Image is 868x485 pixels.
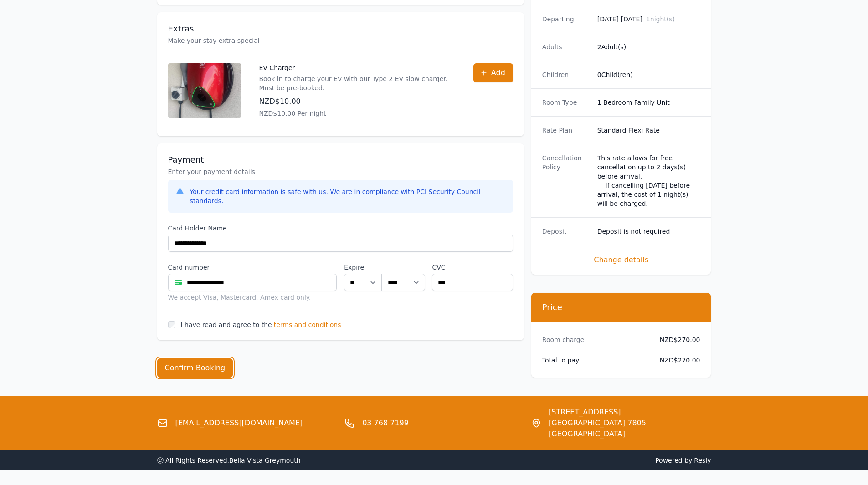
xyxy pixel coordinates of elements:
a: [EMAIL_ADDRESS][DOMAIN_NAME] [175,418,303,429]
span: ⓒ All Rights Reserved. Bella Vista Greymouth [157,457,301,464]
label: Card Holder Name [168,224,513,233]
button: Confirm Booking [157,358,233,378]
span: [GEOGRAPHIC_DATA] 7805 [GEOGRAPHIC_DATA] [549,418,711,439]
dd: NZD$270.00 [652,356,700,365]
span: Add [491,67,505,78]
img: EV Charger [168,63,241,118]
div: We accept Visa, Mastercard, Amex card only. [168,293,337,302]
dt: Total to pay [542,356,645,365]
label: Expire [344,263,382,272]
span: Powered by [438,456,711,465]
dd: Deposit is not required [597,227,700,236]
h3: Price [542,302,700,313]
dt: Rate Plan [542,126,590,135]
span: [STREET_ADDRESS] [549,407,711,418]
div: Your credit card information is safe with us. We are in compliance with PCI Security Council stan... [190,187,506,205]
dt: Room Type [542,98,590,107]
dt: Room charge [542,335,645,344]
label: CVC [432,263,513,272]
label: I have read and agree to the [181,321,272,328]
dd: 0 Child(ren) [597,70,700,79]
div: This rate allows for free cancellation up to 2 days(s) before arrival. If cancelling [DATE] befor... [597,153,700,208]
dt: Deposit [542,227,590,236]
dt: Children [542,70,590,79]
dd: NZD$270.00 [652,335,700,344]
p: Book in to charge your EV with our Type 2 EV slow charger. Must be pre-booked. [259,74,455,92]
dt: Departing [542,15,590,24]
a: Resly [694,457,711,464]
dd: Standard Flexi Rate [597,126,700,135]
h3: Payment [168,154,513,165]
p: Enter your payment details [168,167,513,176]
span: terms and conditions [274,320,341,329]
label: . [382,263,425,272]
dd: [DATE] [DATE] [597,15,700,24]
p: Make your stay extra special [168,36,513,45]
dd: 1 Bedroom Family Unit [597,98,700,107]
a: 03 768 7199 [362,418,409,429]
p: EV Charger [259,63,455,72]
p: NZD$10.00 Per night [259,109,455,118]
dt: Cancellation Policy [542,153,590,208]
label: Card number [168,263,337,272]
dt: Adults [542,42,590,51]
h3: Extras [168,23,513,34]
button: Add [473,63,513,82]
dd: 2 Adult(s) [597,42,700,51]
span: 1 night(s) [646,15,675,23]
span: Change details [542,255,700,265]
p: NZD$10.00 [259,96,455,107]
